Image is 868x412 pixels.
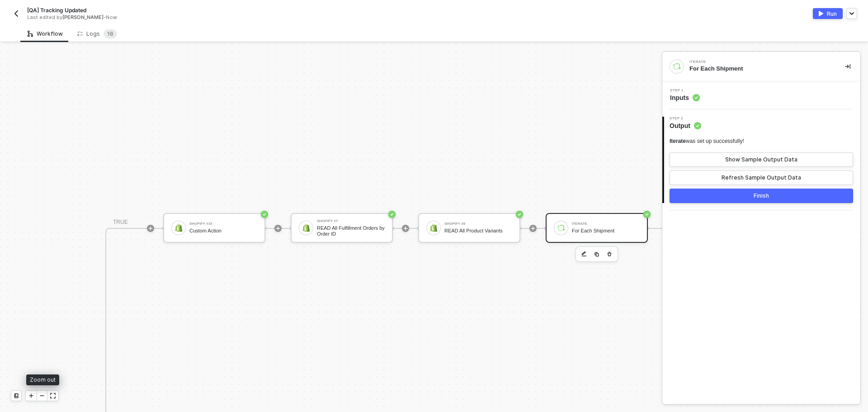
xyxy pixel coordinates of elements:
img: icon [175,224,183,232]
span: Step 2 [670,117,701,120]
img: icon [557,224,565,232]
span: icon-play [28,393,34,398]
span: 1 [107,30,110,37]
span: icon-success-page [643,211,651,218]
div: READ All Fulfillment Orders by Order ID [317,225,385,237]
div: Shopify #15 [189,222,257,226]
div: was set up successfully! [670,137,744,145]
div: Custom Action [189,228,257,234]
button: back [11,8,22,19]
img: copy-block [594,251,599,257]
div: TRUE [113,218,128,227]
span: icon-expand [50,393,56,398]
img: back [13,10,20,17]
div: Shopify #7 [317,219,385,223]
span: icon-play [275,226,281,231]
span: 6 [110,30,113,37]
span: icon-minus [39,393,45,398]
sup: 16 [104,29,117,38]
div: Shopify #8 [444,222,512,226]
span: icon-collapse-right [845,64,850,69]
div: Step 1Inputs [662,89,860,102]
div: Iterate [689,60,825,64]
span: icon-play [148,226,153,231]
div: For Each Shipment [689,65,830,73]
span: Step 1 [670,89,700,92]
div: Zoom out [26,374,59,385]
div: Last edited by - Now [27,14,413,21]
div: READ All Product Variants [444,228,512,234]
div: Run [827,10,837,18]
div: Workflow [28,30,63,38]
button: edit-cred [579,249,590,260]
button: Refresh Sample Output Data [670,170,853,185]
img: icon [429,224,438,232]
button: activateRun [813,8,843,19]
div: Iterate [572,222,640,226]
span: Inputs [670,93,700,102]
span: icon-play [530,226,536,231]
div: Show Sample Output Data [725,156,797,163]
img: integration-icon [673,62,681,71]
span: icon-success-page [516,211,523,218]
div: For Each Shipment [572,228,640,234]
div: Refresh Sample Output Data [722,174,801,181]
span: icon-success-page [388,211,396,218]
div: Finish [754,192,769,199]
button: Finish [670,189,853,203]
span: [PERSON_NAME] [62,14,104,20]
img: icon [302,224,310,232]
span: [QA] Tracking Updated [27,6,86,14]
button: copy-block [591,249,602,260]
div: Logs [77,29,117,38]
span: Output [670,121,701,130]
span: icon-success-page [261,211,268,218]
button: Show Sample Output Data [670,152,853,167]
img: edit-cred [581,251,587,257]
div: Step 2Output Iteratewas set up successfully!Show Sample Output DataRefresh Sample Output DataFinish [662,117,860,203]
span: icon-play [403,226,408,231]
span: Iterate [670,138,686,144]
img: activate [819,11,823,16]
